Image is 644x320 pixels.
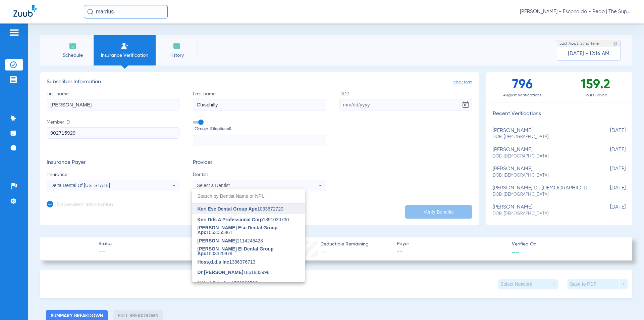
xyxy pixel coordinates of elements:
[198,259,229,265] span: Hoss,d.d.s Inc
[198,281,258,285] span: 1588969703
[198,217,263,222] span: Keri Dds A Professional Corp
[198,217,289,222] span: 1891030730
[610,288,644,320] iframe: Chat Widget
[198,246,274,256] span: [PERSON_NAME] El Dental Group Apc
[198,225,278,235] span: [PERSON_NAME] Esc Dental Group Apc
[198,238,263,243] span: 1114246428
[198,225,300,235] span: 1063055861
[192,189,305,203] input: dropdown search
[198,260,256,264] span: 1386376713
[198,238,237,243] span: [PERSON_NAME]
[198,270,270,275] span: 1861833998
[198,270,244,275] span: Dr [PERSON_NAME]
[198,206,257,212] span: Keri Esc Dental Group Apc
[198,207,283,211] span: 1033672720
[198,246,300,256] span: 1003320979
[198,280,231,286] span: N Keri Dds Apc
